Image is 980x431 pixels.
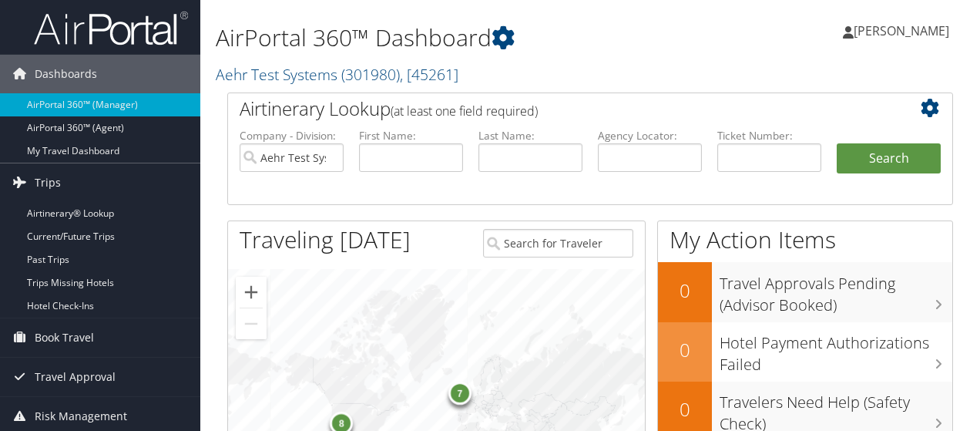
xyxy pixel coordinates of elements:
div: 7 [448,382,471,405]
span: ( 301980 ) [341,64,400,85]
h1: My Action Items [658,224,952,256]
a: [PERSON_NAME] [843,8,965,54]
h2: 0 [658,278,712,304]
button: Zoom out [236,308,267,339]
input: Search for Traveler [483,229,634,258]
label: Agency Locator: [598,128,702,143]
h1: Traveling [DATE] [240,224,411,256]
span: , [ 45261 ] [400,64,458,85]
a: Aehr Test Systems [216,64,458,85]
button: Search [837,143,941,174]
label: First Name: [359,128,463,143]
h2: 0 [658,337,712,363]
button: Zoom in [236,277,267,308]
h2: Airtinerary Lookup [240,96,881,122]
label: Last Name: [478,128,582,143]
h3: Hotel Payment Authorizations Failed [720,325,952,375]
a: 0Hotel Payment Authorizations Failed [658,322,952,382]
span: Book Travel [35,318,94,357]
span: Trips [35,163,61,202]
h3: Travel Approvals Pending (Advisor Booked) [720,265,952,316]
label: Ticket Number: [717,128,821,143]
label: Company - Division: [240,128,344,143]
img: airportal-logo.png [34,10,188,46]
a: 0Travel Approvals Pending (Advisor Booked) [658,262,952,322]
span: [PERSON_NAME] [854,22,949,39]
h2: 0 [658,396,712,423]
span: Dashboards [35,55,97,93]
h1: AirPortal 360™ Dashboard [216,22,715,54]
span: (at least one field required) [391,103,538,120]
span: Travel Approval [35,358,116,396]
